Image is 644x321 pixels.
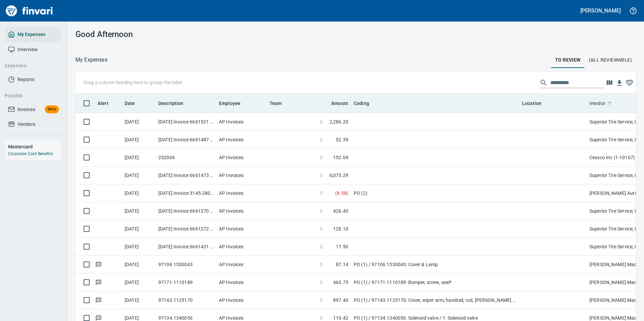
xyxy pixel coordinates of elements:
[336,261,348,268] span: 87.14
[320,208,323,214] span: $
[95,280,102,284] span: Has messages
[156,149,216,167] td: 252004
[320,243,323,250] span: $
[8,151,53,156] a: Corporate Card Benefits
[216,256,267,274] td: AP Invoices
[156,291,216,309] td: 97143.1125170
[219,99,240,107] span: Employee
[604,78,614,88] button: Choose columns to display
[320,225,323,232] span: $
[98,99,117,107] span: Alert
[122,291,156,309] td: [DATE]
[333,154,348,161] span: 152.04
[156,131,216,149] td: [DATE] Invoice 6661487 from Superior Tire Service, Inc (1-10991)
[216,167,267,184] td: AP Invoices
[122,274,156,291] td: [DATE]
[18,105,35,114] span: Invoices
[18,45,37,54] span: Overview
[580,7,621,14] h5: [PERSON_NAME]
[158,99,192,107] span: Description
[156,167,216,184] td: [DATE] Invoice 6661473 from Superior Tire Service, Inc (1-10991)
[156,202,216,220] td: [DATE] Invoice 6661270 from Superior Tire Service, Inc (1-10991)
[555,56,581,64] span: To Review
[156,113,216,131] td: [DATE] Invoice 6661521 from Superior Tire Service, Inc (1-10991)
[95,298,102,302] span: Has messages
[216,274,267,291] td: AP Invoices
[354,99,369,107] span: Coding
[125,99,135,107] span: Date
[335,190,348,197] span: ( 8.58 )
[95,262,102,266] span: Has messages
[333,208,348,214] span: 426.40
[320,154,323,161] span: $
[156,274,216,291] td: 97171.1110189
[216,149,267,167] td: AP Invoices
[122,238,156,256] td: [DATE]
[75,56,107,64] nav: breadcrumb
[351,274,519,291] td: PO (1) / 97171.1110189: Bumper, screw, seal*
[216,202,267,220] td: AP Invoices
[84,79,182,86] p: Drag a column heading here to group the table
[320,297,323,304] span: $
[589,99,605,107] span: Vendor
[579,5,622,16] button: [PERSON_NAME]
[75,30,252,39] h3: Good Afternoon
[156,184,216,202] td: [DATE] Invoice 3145-280136 from [PERSON_NAME] Auto Parts (1-23030)
[269,99,282,107] span: Team
[5,72,62,87] a: Reports
[4,3,55,19] img: Finvari
[320,172,323,179] span: $
[122,184,156,202] td: [DATE]
[2,60,58,72] button: Expenses
[216,220,267,238] td: AP Invoices
[320,261,323,268] span: $
[354,99,378,107] span: Coding
[5,27,62,42] a: My Expenses
[320,190,323,197] span: $
[156,220,216,238] td: [DATE] Invoice 6661272 from Superior Tire Service, Inc (1-10991)
[122,149,156,167] td: [DATE]
[98,99,108,107] span: Alert
[614,78,624,88] button: Download table
[333,297,348,304] span: 897.40
[522,99,541,107] span: Location
[5,102,62,117] a: InvoicesBeta
[122,131,156,149] td: [DATE]
[589,56,632,64] span: (All Reviewable)
[156,256,216,274] td: 97106.1530043
[522,99,550,107] span: Location
[589,99,614,107] span: Vendor
[331,99,348,107] span: Amount
[216,238,267,256] td: AP Invoices
[333,225,348,232] span: 128.10
[219,99,249,107] span: Employee
[624,78,635,88] button: Column choices favorited. Click to reset to default
[351,256,519,274] td: PO (1) / 97106.1530043: Cover & Lamp
[351,291,519,309] td: PO (1) / 97143.1125170: Cover, wiper arm, handrail, rod, [PERSON_NAME] pin*
[156,238,216,256] td: [DATE] Invoice 6661431 from Superior Tire Service, Inc (1-10991)
[18,75,34,84] span: Reports
[122,256,156,274] td: [DATE]
[122,113,156,131] td: [DATE]
[333,279,348,286] span: 463.75
[216,131,267,149] td: AP Invoices
[320,118,323,125] span: $
[5,42,62,57] a: Overview
[5,92,56,100] span: Payable
[329,118,348,125] span: 2,286.20
[125,99,144,107] span: Date
[336,136,348,143] span: 52.39
[158,99,184,107] span: Description
[320,136,323,143] span: $
[45,105,59,113] span: Beta
[122,202,156,220] td: [DATE]
[329,172,348,179] span: 6,075.29
[336,243,348,250] span: 17.50
[216,184,267,202] td: AP Invoices
[351,184,519,202] td: PO (2)
[216,113,267,131] td: AP Invoices
[320,279,323,286] span: $
[122,220,156,238] td: [DATE]
[95,316,102,320] span: Has messages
